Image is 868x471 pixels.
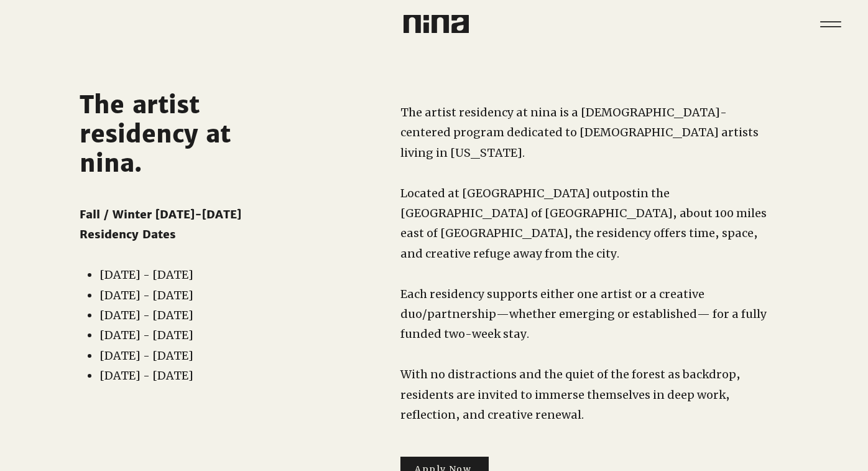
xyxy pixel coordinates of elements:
span: [DATE] - [DATE] [99,368,193,383]
span: Fall / Winter [DATE]-[DATE] Residency Dates [80,207,241,241]
span: With no distractions and the quiet of the forest as backdrop, residents are invited to immerse th... [400,367,741,422]
span: in the [GEOGRAPHIC_DATA] of [GEOGRAPHIC_DATA], about 100 miles east of [GEOGRAPHIC_DATA], the res... [400,186,767,261]
span: Each residency supports either one artist or a creative duo/partnership—whether emerging or estab... [400,287,767,342]
img: Nina Logo CMYK_Charcoal.png [404,15,469,33]
span: [DATE] - [DATE] [99,268,193,282]
span: The artist residency at nina. [80,90,231,178]
span: The artist residency at nina is a [DEMOGRAPHIC_DATA]-centered program dedicated to [DEMOGRAPHIC_D... [400,105,759,160]
nav: Site [811,5,849,43]
span: [DATE] - [DATE] [99,328,193,342]
span: [DATE] - [DATE] [99,348,193,363]
span: Located at [GEOGRAPHIC_DATA] outpost [400,186,637,200]
button: Menu [811,5,849,43]
span: [DATE] - [DATE] [99,308,193,322]
span: [DATE] - [DATE] [99,288,193,302]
